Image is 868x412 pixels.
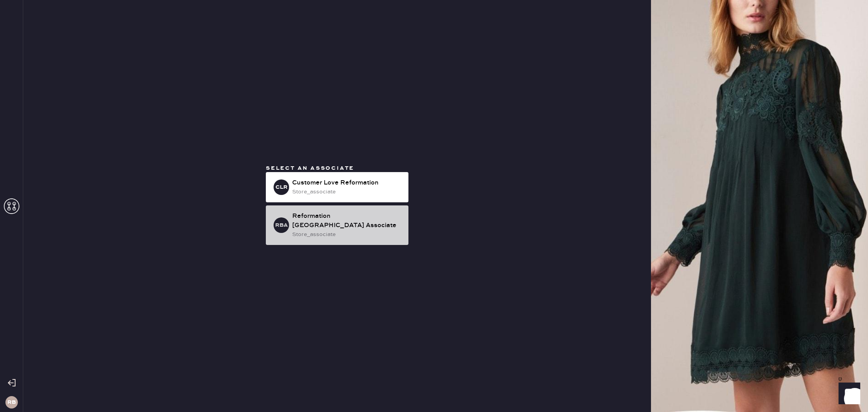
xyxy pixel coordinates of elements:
[266,165,354,172] span: Select an associate
[292,230,402,239] div: store_associate
[292,188,402,196] div: store_associate
[275,222,288,228] h3: RBA
[276,184,288,190] h3: CLR
[292,212,402,230] div: Reformation [GEOGRAPHIC_DATA] Associate
[292,178,402,188] div: Customer Love Reformation
[7,400,16,405] h3: RB
[831,377,865,410] iframe: Front Chat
